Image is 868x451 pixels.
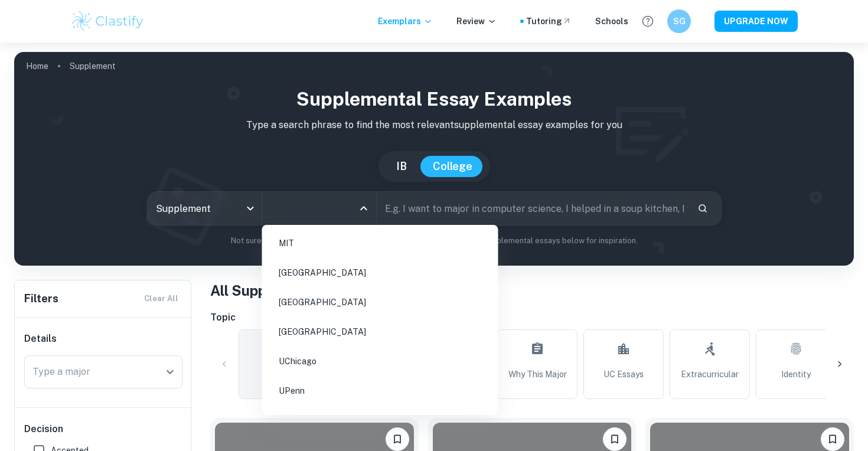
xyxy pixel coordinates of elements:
[267,289,494,316] li: [GEOGRAPHIC_DATA]
[421,156,484,177] button: College
[377,192,688,225] input: E.g. I want to major in computer science, I helped in a soup kitchen, I want to join the debate t...
[267,259,494,286] li: [GEOGRAPHIC_DATA]
[821,427,844,451] button: Bookmark
[24,235,844,247] p: Not sure what to search for? You can always look through our example supplemental essays below fo...
[70,9,145,33] img: Clastify logo
[693,198,713,218] button: Search
[70,60,116,73] p: Supplement
[595,15,628,28] a: Schools
[508,368,567,381] span: Why This Major
[355,200,372,217] button: Close
[267,348,494,375] li: UChicago
[386,427,409,451] button: Bookmark
[267,230,494,257] li: MIT
[526,15,572,28] a: Tutoring
[667,9,691,33] button: SG
[162,364,178,380] button: Open
[14,52,854,266] img: profile cover
[378,15,433,28] p: Exemplars
[148,192,262,225] div: Supplement
[603,368,644,381] span: UC Essays
[267,318,494,345] li: [GEOGRAPHIC_DATA]
[638,11,658,31] button: Help and Feedback
[210,311,854,325] h6: Topic
[384,156,419,177] button: IB
[24,85,844,113] h1: Supplemental Essay Examples
[781,368,811,381] span: Identity
[267,377,494,404] li: UPenn
[24,118,844,132] p: Type a search phrase to find the most relevant supplemental essay examples for you
[210,280,854,301] h1: All Supplemental Essay Examples
[26,58,48,74] a: Home
[603,427,626,451] button: Bookmark
[681,368,739,381] span: Extracurricular
[24,290,58,307] h6: Filters
[267,407,494,434] li: [GEOGRAPHIC_DATA]
[714,11,798,32] button: UPGRADE NOW
[24,332,182,346] h6: Details
[24,422,182,436] h6: Decision
[456,15,497,28] p: Review
[673,15,686,28] h6: SG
